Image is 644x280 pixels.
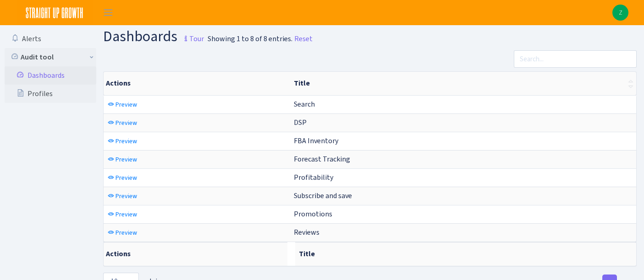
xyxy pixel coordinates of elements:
span: DSP [294,118,307,127]
a: Preview [105,97,139,112]
input: Search... [514,50,637,68]
a: Preview [105,134,139,148]
th: Actions [104,242,287,266]
button: Toggle navigation [97,5,120,20]
a: Preview [105,171,139,185]
th: Title [295,242,637,266]
span: Preview [116,173,137,182]
div: Showing 1 to 8 of 8 entries. [208,33,292,44]
a: Audit tool [5,48,96,66]
span: Promotions [294,209,332,219]
th: Actions [104,72,290,95]
span: Subscribe and save [294,191,352,200]
a: Z [612,5,628,21]
span: Profitability [294,172,333,182]
img: Zach Belous [612,5,628,21]
span: Preview [116,100,137,109]
h1: Dashboards [103,29,204,47]
a: Reset [294,33,313,44]
a: Alerts [5,30,96,48]
small: Tour [180,31,204,47]
span: Preview [116,228,137,237]
a: Preview [105,207,139,221]
a: Dashboards [5,66,96,85]
a: Profiles [5,85,96,103]
a: Preview [105,152,139,167]
span: Preview [116,210,137,219]
a: Tour [177,27,204,46]
a: Preview [105,116,139,130]
span: Preview [116,192,137,200]
span: Preview [116,137,137,145]
span: Preview [116,118,137,127]
span: Forecast Tracking [294,154,350,164]
a: Preview [105,226,139,240]
span: Preview [116,155,137,164]
span: Reviews [294,227,319,237]
a: Preview [105,189,139,203]
th: Title : activate to sort column ascending [290,72,636,95]
span: FBA Inventory [294,136,338,145]
span: Search [294,99,315,109]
